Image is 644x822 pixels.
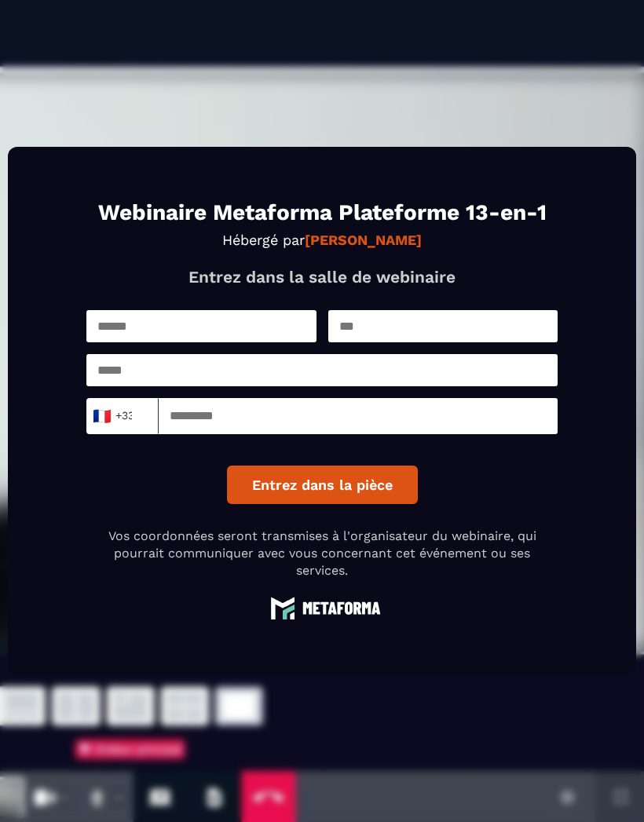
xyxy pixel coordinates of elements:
[86,267,558,287] p: Entrez dans la salle de webinaire
[97,405,130,427] span: +33
[86,202,558,224] h1: Webinaire Metaforma Plateforme 13-en-1
[227,466,418,504] button: Entrez dans la pièce
[133,404,145,428] input: Search for option
[263,596,381,620] img: logo
[86,398,159,434] div: Search for option
[86,232,558,248] p: Hébergé par
[305,232,422,248] strong: [PERSON_NAME]
[92,405,112,427] span: 🇫🇷
[86,528,558,580] p: Vos coordonnées seront transmises à l'organisateur du webinaire, qui pourrait communiquer avec vo...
